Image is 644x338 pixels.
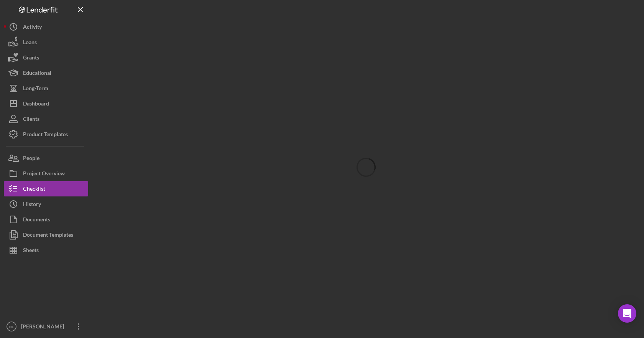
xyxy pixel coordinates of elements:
div: Document Templates [23,227,73,244]
button: Dashboard [4,96,88,111]
button: Loans [4,35,88,50]
div: Checklist [23,181,45,198]
div: Product Templates [23,127,68,144]
div: Project Overview [23,166,65,183]
button: People [4,150,88,166]
button: History [4,196,88,212]
button: Grants [4,50,88,65]
button: Educational [4,65,88,81]
div: Educational [23,65,51,82]
button: Checklist [4,181,88,196]
div: Long-Term [23,81,48,98]
text: NL [9,325,14,329]
div: Documents [23,212,50,229]
div: Dashboard [23,96,49,113]
button: Documents [4,212,88,227]
div: Loans [23,35,37,52]
div: People [23,150,39,168]
button: Sheets [4,242,88,258]
button: Clients [4,111,88,127]
div: [PERSON_NAME] [19,319,69,336]
button: Activity [4,19,88,35]
div: Sheets [23,242,39,260]
button: Document Templates [4,227,88,242]
div: Activity [23,19,42,36]
div: Grants [23,50,39,67]
button: Product Templates [4,127,88,142]
div: Open Intercom Messenger [618,304,636,323]
button: NL[PERSON_NAME] [4,319,88,334]
div: Clients [23,111,39,129]
button: Long-Term [4,81,88,96]
button: Project Overview [4,166,88,181]
div: History [23,196,41,214]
